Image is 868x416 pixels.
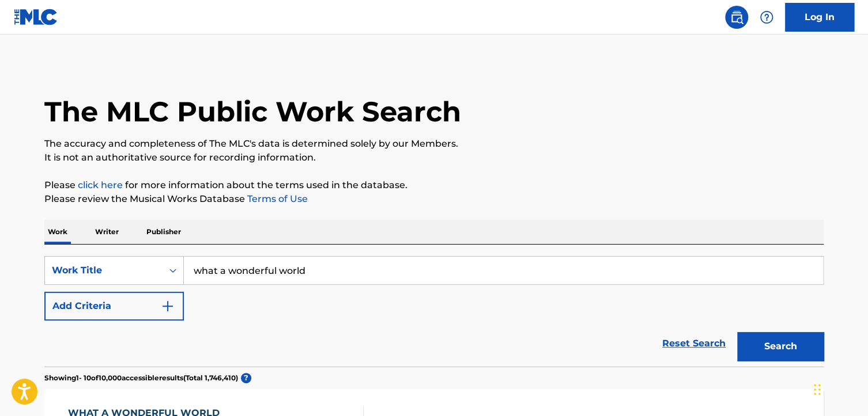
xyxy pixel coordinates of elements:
p: Publisher [143,220,184,244]
p: Work [44,220,71,244]
a: Log In [785,3,854,32]
a: Reset Search [656,331,731,356]
p: Showing 1 - 10 of 10,000 accessible results (Total 1,746,410 ) [44,373,238,383]
button: Search [737,332,824,361]
img: help [760,10,773,24]
span: ? [241,373,251,383]
p: Please for more information about the terms used in the database. [44,178,824,192]
p: It is not an authoritative source for recording information. [44,151,824,165]
a: Terms of Use [245,193,308,204]
iframe: Chat Widget [810,361,868,416]
button: Add Criteria [44,292,184,320]
p: Writer [92,220,122,244]
img: MLC Logo [14,9,58,25]
h1: The MLC Public Work Search [44,94,461,129]
p: Please review the Musical Works Database [44,192,824,206]
div: Work Title [52,264,156,277]
a: click here [78,180,123,190]
img: search [730,10,744,24]
div: Help [755,6,778,29]
form: Search Form [44,256,824,367]
a: Public Search [725,6,748,29]
p: The accuracy and completeness of The MLC's data is determined solely by our Members. [44,137,824,151]
img: 9d2ae6d4665cec9f34b9.svg [161,299,175,313]
div: Drag [814,372,821,407]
